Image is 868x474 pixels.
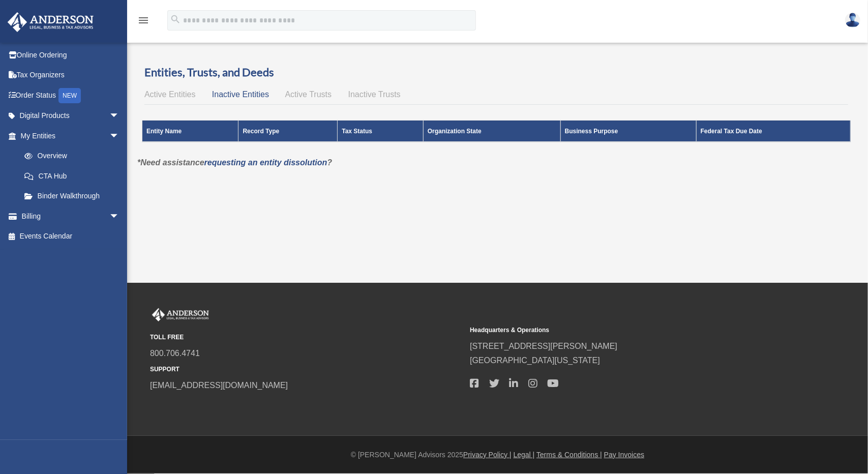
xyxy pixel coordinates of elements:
a: Order StatusNEW [7,85,135,106]
a: [STREET_ADDRESS][PERSON_NAME] [470,342,617,350]
small: TOLL FREE [150,332,463,343]
a: My Entitiesarrow_drop_down [7,126,130,146]
img: User Pic [845,13,860,27]
i: search [170,14,181,25]
span: arrow_drop_down [109,206,130,227]
span: arrow_drop_down [109,126,130,146]
a: [GEOGRAPHIC_DATA][US_STATE] [470,356,600,365]
a: Billingarrow_drop_down [7,206,135,226]
th: Entity Name [142,121,238,142]
img: Anderson Advisors Platinum Portal [5,12,97,32]
small: Headquarters & Operations [470,325,783,336]
img: Anderson Advisors Platinum Portal [150,308,211,321]
a: requesting an entity dissolution [204,158,327,167]
span: Active Entities [144,90,195,99]
th: Federal Tax Due Date [696,121,850,142]
a: Terms & Conditions | [536,451,602,459]
a: Tax Organizers [7,65,135,85]
th: Organization State [423,121,560,142]
th: Business Purpose [560,121,696,142]
a: Pay Invoices [604,451,644,459]
a: Events Calendar [7,226,135,247]
h3: Entities, Trusts, and Deeds [144,65,848,80]
a: CTA Hub [14,166,130,186]
span: arrow_drop_down [109,106,130,127]
a: Overview [14,146,125,166]
a: Online Ordering [7,45,135,65]
a: Legal | [514,451,535,459]
a: Digital Productsarrow_drop_down [7,106,135,126]
th: Record Type [238,121,338,142]
span: Inactive Entities [212,90,269,99]
i: menu [137,14,149,26]
a: menu [137,18,149,26]
th: Tax Status [338,121,424,142]
a: Binder Walkthrough [14,186,130,206]
a: [EMAIL_ADDRESS][DOMAIN_NAME] [150,381,288,390]
a: Privacy Policy | [463,451,512,459]
span: Inactive Trusts [348,90,401,99]
div: NEW [58,88,81,103]
small: SUPPORT [150,364,463,375]
span: Active Trusts [285,90,332,99]
div: © [PERSON_NAME] Advisors 2025 [127,449,868,461]
em: *Need assistance ? [137,158,332,167]
a: 800.706.4741 [150,349,200,358]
